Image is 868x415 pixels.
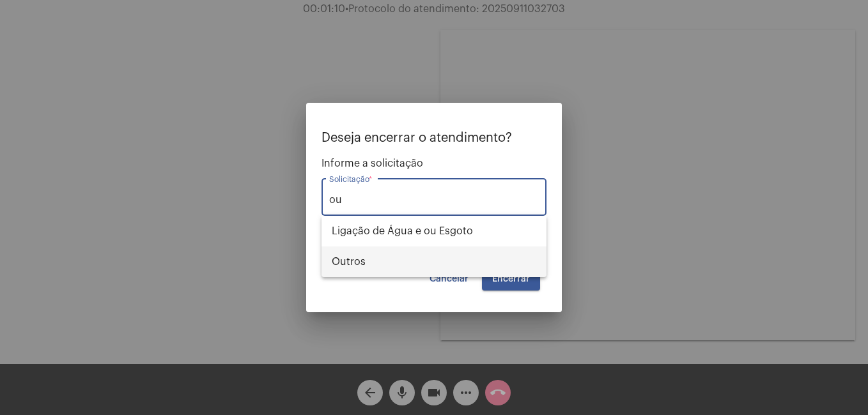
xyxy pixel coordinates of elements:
[332,246,536,277] span: Outros
[322,131,546,145] p: Deseja encerrar o atendimento?
[332,216,536,246] span: Ligação de Água e ou Esgoto
[492,275,530,283] span: Encerrar
[482,268,540,290] button: Encerrar
[322,158,546,169] span: Informe a solicitação
[430,275,469,283] span: Cancelar
[329,194,539,206] input: Buscar solicitação
[419,268,479,290] button: Cancelar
